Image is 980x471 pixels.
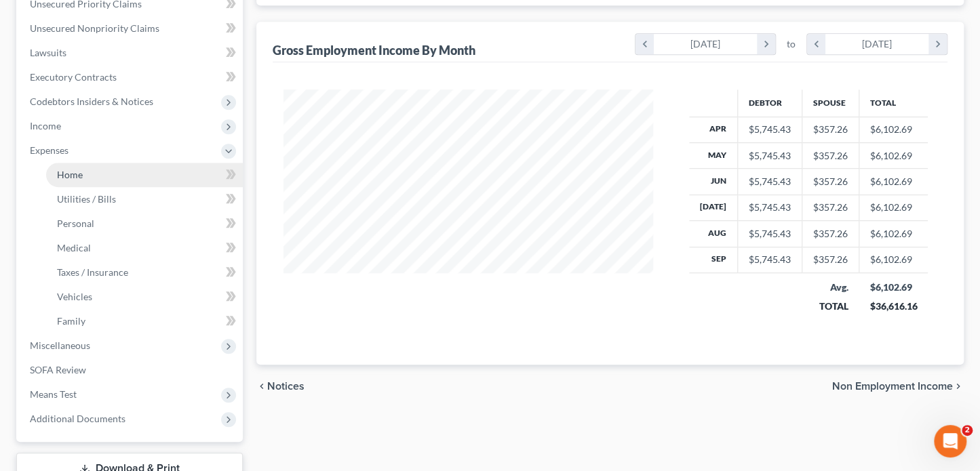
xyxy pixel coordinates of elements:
span: Means Test [30,388,77,400]
td: $6,102.69 [859,117,928,142]
div: TOTAL [812,300,848,313]
div: [DATE] [825,34,929,54]
span: 2 [962,425,973,436]
i: chevron_right [757,34,775,54]
td: $6,102.69 [859,169,928,194]
span: Utilities / Bills [57,193,116,205]
div: $357.26 [813,123,848,136]
th: Aug [689,221,738,247]
iframe: Intercom live chat [934,425,966,457]
div: Gross Employment Income By Month [273,42,475,58]
span: Medical [57,242,91,253]
a: Lawsuits [19,41,243,65]
span: Executory Contracts [30,71,117,83]
span: Family [57,315,85,327]
a: Taxes / Insurance [46,260,243,285]
span: Home [57,169,83,180]
td: $6,102.69 [859,221,928,247]
td: $6,102.69 [859,142,928,168]
div: $5,745.43 [749,175,791,188]
a: Personal [46,211,243,236]
th: Debtor [737,89,802,117]
button: chevron_left Notices [256,381,305,392]
th: Total [859,89,928,117]
span: Personal [57,218,94,229]
td: $6,102.69 [859,247,928,272]
button: Non Employment Income chevron_right [832,381,964,392]
div: $357.26 [813,253,848,266]
th: Sep [689,247,738,272]
span: Unsecured Nonpriority Claims [30,22,159,34]
th: Spouse [802,89,859,117]
div: $6,102.69 [869,281,917,294]
span: SOFA Review [30,364,86,375]
span: Expenses [30,144,68,156]
th: [DATE] [689,194,738,220]
span: Non Employment Income [832,381,953,392]
i: chevron_left [635,34,654,54]
span: Income [30,120,61,131]
i: chevron_left [256,381,267,392]
div: [DATE] [654,34,758,54]
span: Lawsuits [30,47,66,58]
th: Jun [689,169,738,194]
div: $5,745.43 [749,149,791,163]
div: $5,745.43 [749,123,791,136]
td: $6,102.69 [859,194,928,220]
div: $357.26 [813,175,848,188]
span: to [787,37,796,51]
a: Medical [46,236,243,260]
div: $36,616.16 [869,300,917,313]
a: Home [46,163,243,187]
div: $357.26 [813,149,848,163]
span: Taxes / Insurance [57,266,128,278]
a: Utilities / Bills [46,187,243,211]
div: $5,745.43 [749,201,791,214]
a: Vehicles [46,285,243,309]
div: Avg. [812,281,848,294]
div: $357.26 [813,227,848,241]
span: Notices [267,381,305,392]
a: Unsecured Nonpriority Claims [19,16,243,41]
span: Additional Documents [30,413,125,424]
i: chevron_left [807,34,825,54]
span: Vehicles [57,291,92,302]
a: Executory Contracts [19,65,243,89]
i: chevron_right [928,34,947,54]
i: chevron_right [953,381,964,392]
div: $5,745.43 [749,253,791,266]
div: $5,745.43 [749,227,791,241]
a: SOFA Review [19,358,243,382]
div: $357.26 [813,201,848,214]
a: Family [46,309,243,333]
span: Codebtors Insiders & Notices [30,96,153,107]
th: Apr [689,117,738,142]
span: Miscellaneous [30,340,90,351]
th: May [689,142,738,168]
